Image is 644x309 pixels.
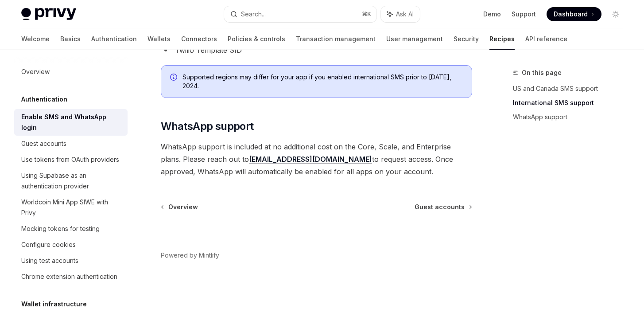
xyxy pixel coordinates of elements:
[14,221,128,237] a: Mocking tokens for testing
[513,82,630,96] a: US and Canada SMS support
[60,28,81,50] a: Basics
[21,197,122,218] div: Worldcoin Mini App SIWE with Privy
[14,194,128,221] a: Worldcoin Mini App SIWE with Privy
[91,28,137,50] a: Authentication
[554,10,588,19] span: Dashboard
[14,152,128,168] a: Use tokens from OAuth providers
[396,10,414,19] span: Ask AI
[454,28,479,50] a: Security
[609,7,623,21] button: Toggle dark mode
[21,66,50,77] div: Overview
[161,44,472,56] li: Twilio Template SID
[182,73,463,90] span: Supported regions may differ for your app if you enabled international SMS prior to [DATE], 2024.
[14,253,128,269] a: Using test accounts
[513,96,630,110] a: International SMS support
[14,168,128,194] a: Using Supabase as an authentication provider
[547,7,601,21] a: Dashboard
[161,119,253,133] span: WhatsApp support
[228,28,285,50] a: Policies & controls
[296,28,376,50] a: Transaction management
[512,10,536,19] a: Support
[21,28,50,50] a: Welcome
[21,271,117,282] div: Chrome extension authentication
[224,6,376,22] button: Search...⌘K
[381,6,420,22] button: Ask AI
[489,28,515,50] a: Recipes
[525,28,567,50] a: API reference
[21,170,122,192] div: Using Supabase as an authentication provider
[147,28,171,50] a: Wallets
[21,223,100,234] div: Mocking tokens for testing
[21,239,76,250] div: Configure cookies
[386,28,443,50] a: User management
[21,112,122,133] div: Enable SMS and WhatsApp login
[21,94,67,105] h5: Authentication
[168,203,198,211] span: Overview
[249,155,372,164] a: [EMAIL_ADDRESS][DOMAIN_NAME]
[21,8,76,20] img: light logo
[362,11,371,18] span: ⌘ K
[415,203,465,211] span: Guest accounts
[513,110,630,124] a: WhatsApp support
[14,269,128,285] a: Chrome extension authentication
[161,251,219,260] a: Powered by Mintlify
[522,67,562,78] span: On this page
[14,109,128,136] a: Enable SMS and WhatsApp login
[161,141,472,178] span: WhatsApp support is included at no additional cost on the Core, Scale, and Enterprise plans. Plea...
[241,9,266,20] div: Search...
[483,10,501,19] a: Demo
[14,136,128,152] a: Guest accounts
[170,74,179,82] svg: Info
[14,64,128,80] a: Overview
[162,203,198,211] a: Overview
[21,138,66,149] div: Guest accounts
[14,237,128,253] a: Configure cookies
[21,154,119,165] div: Use tokens from OAuth providers
[21,255,78,266] div: Using test accounts
[181,28,217,50] a: Connectors
[415,203,471,211] a: Guest accounts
